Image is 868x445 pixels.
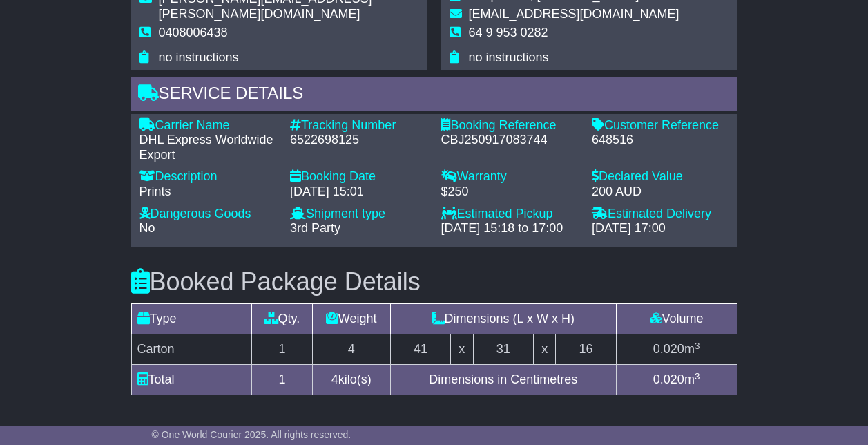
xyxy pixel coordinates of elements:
span: 0.020 [653,372,684,386]
td: x [451,334,473,365]
td: Dimensions (L x W x H) [390,304,616,334]
div: Booking Reference [441,118,579,133]
div: Estimated Delivery [592,207,729,222]
span: 0.020 [653,342,684,356]
td: Weight [312,304,390,334]
span: No [139,221,155,235]
sup: 3 [695,371,700,381]
div: Description [139,169,277,184]
td: Qty. [252,304,312,334]
div: 648516 [592,133,729,148]
div: [DATE] 15:01 [290,184,427,200]
td: 1 [252,365,312,395]
div: CBJ250917083744 [441,133,579,148]
td: Type [131,304,252,334]
div: Declared Value [592,169,729,184]
td: m [616,365,737,395]
div: [DATE] 17:00 [592,221,729,236]
div: Service Details [131,77,737,114]
span: 64 9 953 0282 [469,26,548,39]
div: Prints [139,184,277,200]
td: 4 [312,334,390,365]
td: Dimensions in Centimetres [390,365,616,395]
div: $250 [441,184,579,200]
div: Customer Reference [592,118,729,133]
div: Estimated Pickup [441,207,579,222]
span: © One World Courier 2025. All rights reserved. [152,429,351,440]
div: Warranty [441,169,579,184]
div: Carrier Name [139,118,277,133]
td: 31 [473,334,533,365]
h3: Booked Package Details [131,268,737,296]
div: Shipment type [290,207,427,222]
div: Tracking Number [290,118,427,133]
span: no instructions [159,50,239,64]
div: 200 AUD [592,184,729,200]
div: [DATE] 15:18 to 17:00 [441,221,579,236]
td: x [533,334,555,365]
td: Volume [616,304,737,334]
td: 1 [252,334,312,365]
span: 3rd Party [290,221,340,235]
sup: 3 [695,341,700,351]
span: 0408006438 [159,26,228,39]
div: 6522698125 [290,133,427,148]
div: DHL Express Worldwide Export [139,133,277,162]
td: Carton [131,334,252,365]
span: 4 [331,372,338,386]
td: m [616,334,737,365]
span: no instructions [469,50,549,64]
td: 41 [390,334,450,365]
td: 16 [556,334,616,365]
div: Dangerous Goods [139,207,277,222]
td: kilo(s) [312,365,390,395]
span: [EMAIL_ADDRESS][DOMAIN_NAME] [469,7,679,21]
td: Total [131,365,252,395]
div: Booking Date [290,169,427,184]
